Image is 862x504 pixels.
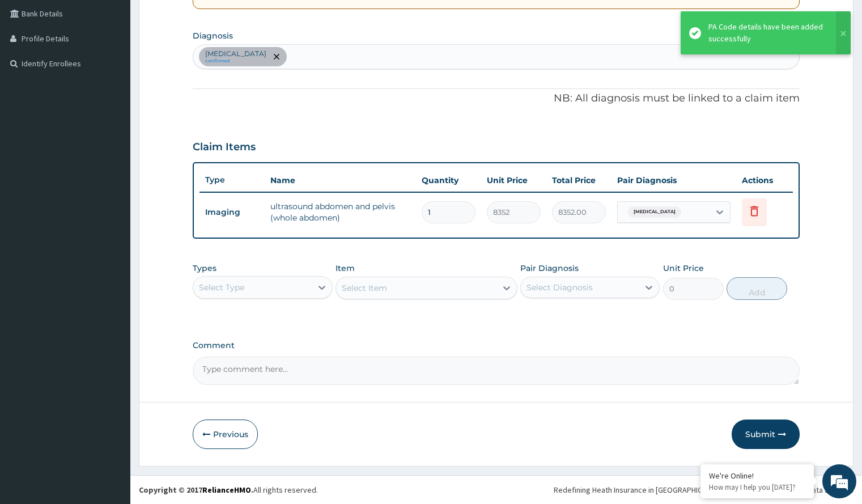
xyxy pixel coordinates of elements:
label: Types [193,264,216,273]
button: Submit [732,420,800,449]
div: Chat with us now [59,63,190,78]
p: [MEDICAL_DATA] [205,49,266,58]
label: Comment [193,341,799,350]
button: Previous [193,420,258,449]
div: Redefining Heath Insurance in [GEOGRAPHIC_DATA] using Telemedicine and Data Science! [554,484,853,495]
th: Pair Diagnosis [612,169,736,192]
span: remove selection option [271,52,282,62]
div: We're Online! [709,471,805,481]
label: Diagnosis [193,30,233,41]
footer: All rights reserved. [130,475,862,504]
div: PA Code details have been added successfully [708,21,825,45]
h3: Claim Items [193,141,256,154]
p: NB: All diagnosis must be linked to a claim item [193,91,799,106]
th: Total Price [546,169,612,192]
label: Item [336,262,355,274]
th: Unit Price [481,169,546,192]
p: How may I help you today? [709,482,805,492]
th: Quantity [416,169,481,192]
span: [MEDICAL_DATA] [628,206,681,218]
div: Select Diagnosis [526,282,593,293]
strong: Copyright © 2017 . [139,485,253,495]
td: Imaging [199,202,265,223]
span: We're online! [66,143,156,257]
small: confirmed [205,58,266,64]
div: Minimize live chat window [186,6,213,33]
td: ultrasound abdomen and pelvis (whole abdomen) [265,195,415,229]
label: Pair Diagnosis [520,262,579,274]
th: Actions [736,169,793,192]
label: Unit Price [663,262,704,274]
a: RelianceHMO [202,485,251,495]
div: Select Type [199,282,244,293]
textarea: Type your message and hit 'Enter' [6,310,216,349]
button: Add [727,277,787,300]
img: d_794563401_company_1708531726252_794563401 [21,57,46,85]
th: Type [199,170,265,190]
th: Name [265,169,415,192]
